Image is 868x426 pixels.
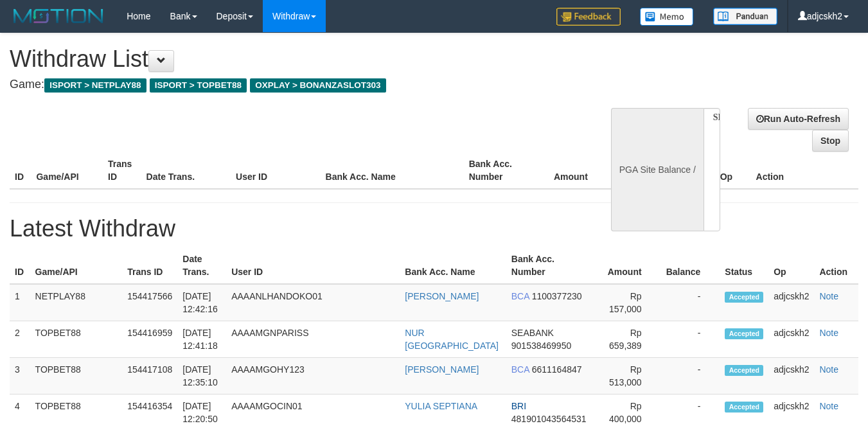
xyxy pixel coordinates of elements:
th: Status [720,247,768,284]
td: 1 [10,284,30,321]
th: Trans ID [122,247,177,284]
th: ID [10,247,30,284]
span: Accepted [725,365,763,376]
a: Note [819,401,838,411]
th: Op [715,152,751,189]
th: Amount [535,152,607,189]
a: Note [819,328,838,338]
img: panduan.png [713,8,777,25]
th: Bank Acc. Name [321,152,464,189]
th: Amount [592,247,661,284]
a: Run Auto-Refresh [748,108,849,130]
td: [DATE] 12:41:18 [177,321,226,358]
td: AAAAMGOHY123 [226,358,400,395]
th: Trans ID [103,152,141,189]
td: TOPBET88 [30,358,123,395]
td: 154416959 [122,321,177,358]
td: - [661,321,720,358]
span: 481901043564531 [511,414,587,424]
td: 154417108 [122,358,177,395]
span: SEABANK [511,328,554,338]
span: Accepted [725,328,763,339]
span: OXPLAY > BONANZASLOT303 [250,78,386,93]
td: [DATE] 12:42:16 [177,284,226,321]
span: 1100377230 [532,291,582,301]
th: Balance [661,247,720,284]
a: NUR [GEOGRAPHIC_DATA] [405,328,499,351]
th: ID [10,152,31,189]
span: Accepted [725,292,763,303]
th: Action [751,152,858,189]
span: ISPORT > TOPBET88 [150,78,247,93]
th: Game/API [30,247,123,284]
td: 154417566 [122,284,177,321]
td: 2 [10,321,30,358]
th: Date Trans. [177,247,226,284]
td: AAAAMGNPARISS [226,321,400,358]
th: Bank Acc. Name [400,247,506,284]
th: Date Trans. [141,152,231,189]
span: BCA [511,364,529,375]
a: Stop [812,130,849,152]
div: PGA Site Balance / [611,108,704,231]
h4: Game: [10,78,566,91]
img: Button%20Memo.svg [640,8,694,26]
th: User ID [226,247,400,284]
img: MOTION_logo.png [10,6,107,26]
td: adjcskh2 [768,284,814,321]
th: Game/API [31,152,103,189]
span: ISPORT > NETPLAY88 [44,78,146,93]
td: TOPBET88 [30,321,123,358]
td: [DATE] 12:35:10 [177,358,226,395]
th: Balance [607,152,673,189]
span: 6611164847 [532,364,582,375]
span: BCA [511,291,529,301]
th: Op [768,247,814,284]
a: Note [819,291,838,301]
td: adjcskh2 [768,358,814,395]
th: User ID [231,152,320,189]
td: Rp 659,389 [592,321,661,358]
td: Rp 513,000 [592,358,661,395]
a: [PERSON_NAME] [405,291,479,301]
span: 901538469950 [511,341,571,351]
th: Action [814,247,858,284]
span: Accepted [725,402,763,413]
td: AAAANLHANDOKO01 [226,284,400,321]
td: 3 [10,358,30,395]
h1: Latest Withdraw [10,216,858,242]
td: Rp 157,000 [592,284,661,321]
a: YULIA SEPTIANA [405,401,477,411]
th: Bank Acc. Number [506,247,592,284]
td: NETPLAY88 [30,284,123,321]
th: Bank Acc. Number [464,152,536,189]
a: Note [819,364,838,375]
span: BRI [511,401,526,411]
img: Feedback.jpg [556,8,621,26]
h1: Withdraw List [10,46,566,72]
td: adjcskh2 [768,321,814,358]
td: - [661,358,720,395]
td: - [661,284,720,321]
a: [PERSON_NAME] [405,364,479,375]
